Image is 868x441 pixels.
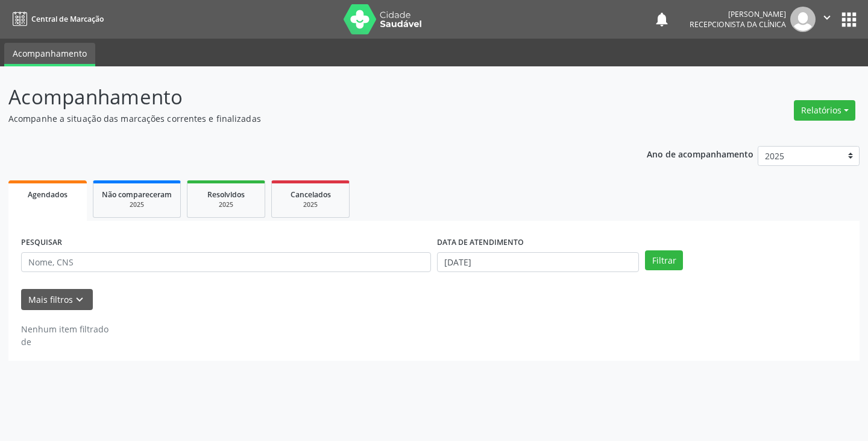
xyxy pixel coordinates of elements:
span: Agendados [28,189,68,200]
span: Resolvidos [207,189,245,200]
span: Cancelados [291,189,331,200]
div: [PERSON_NAME] [690,9,786,19]
div: de [21,335,108,348]
button: Mais filtroskeyboard_arrow_down [21,289,93,310]
span: Não compareceram [102,189,172,200]
i:  [820,11,834,24]
img: img [790,7,816,32]
button: notifications [653,11,670,28]
button: Relatórios [794,100,855,121]
input: Selecione um intervalo [437,252,639,273]
button: Filtrar [645,250,683,271]
div: Nenhum item filtrado [21,323,108,335]
div: 2025 [102,200,172,209]
p: Ano de acompanhamento [647,146,753,161]
button: apps [838,9,860,30]
div: 2025 [196,200,256,209]
input: Nome, CNS [21,252,431,273]
a: Acompanhamento [4,43,95,66]
a: Central de Marcação [8,9,104,29]
p: Acompanhamento [8,82,604,112]
div: 2025 [280,200,341,209]
span: Central de Marcação [31,14,104,24]
label: DATA DE ATENDIMENTO [437,233,524,252]
label: PESQUISAR [21,233,62,252]
i: keyboard_arrow_down [73,293,86,306]
span: Recepcionista da clínica [690,19,786,30]
p: Acompanhe a situação das marcações correntes e finalizadas [8,112,604,125]
button:  [816,7,838,32]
